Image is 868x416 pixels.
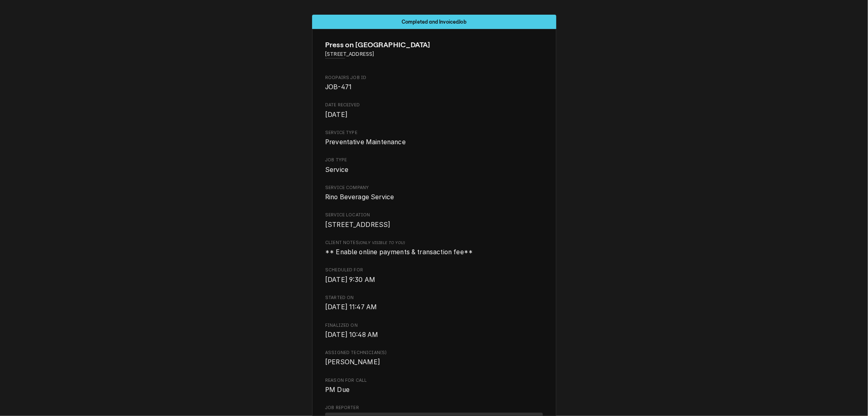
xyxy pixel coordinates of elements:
span: Service Location [325,220,543,230]
span: Finalized On [325,322,543,329]
span: Reason For Call [325,377,543,384]
div: Job Type [325,157,543,174]
span: Address [325,51,543,58]
div: Roopairs Job ID [325,75,543,92]
span: Started On [325,302,543,312]
span: [object Object] [325,247,543,257]
span: Job Type [325,165,543,175]
span: Rino Beverage Service [325,193,394,201]
div: Finalized On [325,322,543,340]
span: [DATE] 9:30 AM [325,276,375,284]
div: Status [312,15,556,29]
div: Service Location [325,212,543,229]
span: Completed and Invoiced Job [402,19,466,24]
span: PM Due [325,386,350,394]
span: Finalized On [325,330,543,340]
div: Service Company [325,185,543,202]
span: [DATE] 11:47 AM [325,303,377,311]
span: [DATE] [325,111,348,119]
span: Service Company [325,185,543,191]
span: Scheduled For [325,267,543,273]
div: Client Information [325,40,543,64]
div: Scheduled For [325,267,543,284]
div: Assigned Technician(s) [325,350,543,367]
span: [DATE] 10:48 AM [325,331,378,339]
span: Scheduled For [325,275,543,285]
span: Date Received [325,102,543,108]
span: Name [325,40,543,51]
span: Service Type [325,137,543,147]
span: (Only Visible to You) [359,240,405,245]
span: Client Notes [325,240,543,246]
span: JOB-471 [325,83,352,91]
span: Started On [325,295,543,301]
span: Roopairs Job ID [325,75,543,81]
span: Service [325,166,348,174]
span: Roopairs Job ID [325,82,543,92]
span: [STREET_ADDRESS] [325,221,391,229]
span: Reason For Call [325,385,543,395]
div: Service Type [325,130,543,147]
span: Preventative Maintenance [325,138,406,146]
span: Job Reporter [325,405,543,411]
span: ** Enable online payments & transaction fee** [325,248,473,256]
span: Assigned Technician(s) [325,350,543,356]
span: Service Location [325,212,543,218]
span: [PERSON_NAME] [325,358,380,366]
div: Started On [325,295,543,312]
div: Date Received [325,102,543,119]
span: Assigned Technician(s) [325,357,543,367]
div: Reason For Call [325,377,543,395]
span: Job Type [325,157,543,163]
span: Date Received [325,110,543,120]
span: Service Type [325,130,543,136]
div: [object Object] [325,240,543,257]
span: Service Company [325,192,543,202]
